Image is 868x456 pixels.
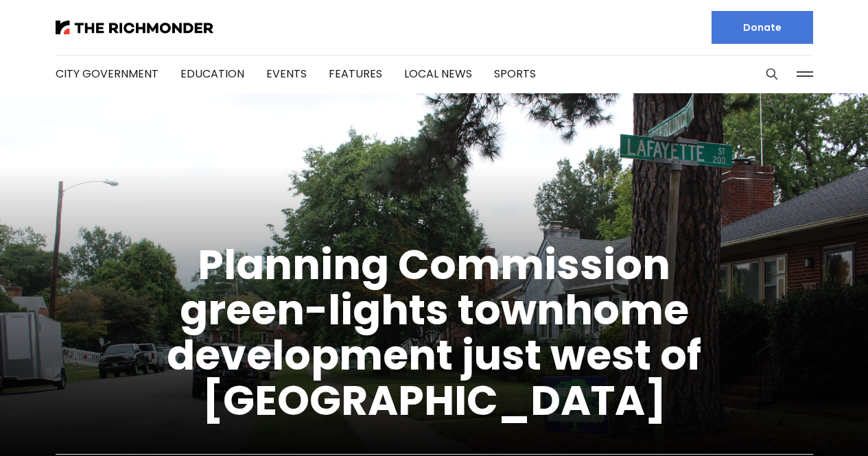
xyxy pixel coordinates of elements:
[404,66,472,82] a: Local News
[167,236,701,429] a: Planning Commission green-lights townhome development just west of [GEOGRAPHIC_DATA]
[56,66,159,82] a: City Government
[56,21,213,34] img: The Richmonder
[762,64,782,84] button: Search this site
[752,389,868,456] iframe: portal-trigger
[180,66,244,82] a: Education
[329,66,382,82] a: Features
[494,66,536,82] a: Sports
[712,11,813,44] a: Donate
[266,66,307,82] a: Events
